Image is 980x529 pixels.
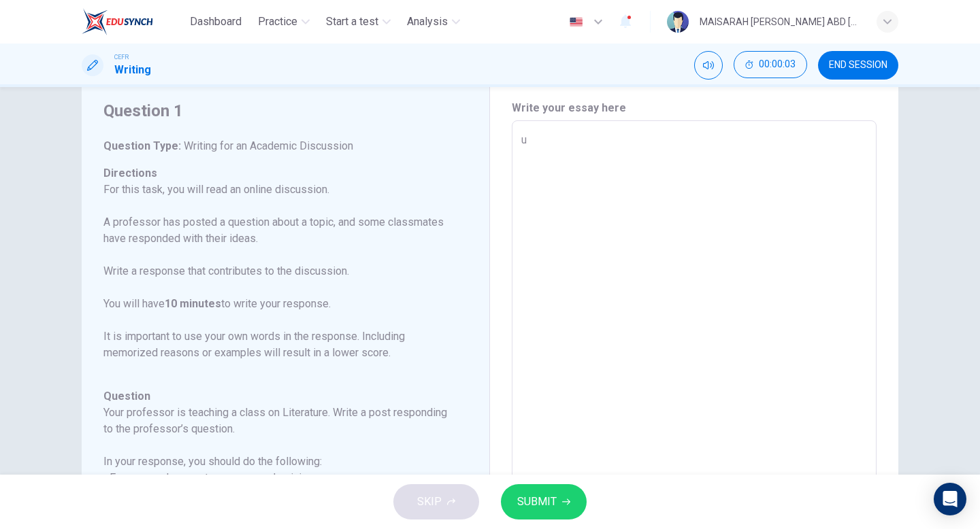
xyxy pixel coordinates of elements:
p: For this task, you will read an online discussion. A professor has posted a question about a topi... [103,182,451,361]
b: 10 minutes [165,297,221,310]
span: 00:00:03 [759,59,796,70]
button: END SESSION [818,51,898,80]
div: MAISARAH [PERSON_NAME] ABD [PERSON_NAME] [700,14,860,30]
h6: Write your essay here [512,100,877,116]
h1: Writing [114,62,151,78]
button: Dashboard [184,10,247,34]
h6: Your professor is teaching a class on Literature. Write a post responding to the professor’s ques... [103,405,451,437]
button: Practice [252,10,315,34]
button: Start a test [321,10,396,34]
h4: Question 1 [103,100,451,122]
a: EduSynch logo [82,8,184,35]
span: Writing for an Academic Discussion [181,139,353,152]
span: Dashboard [190,14,242,30]
div: Hide [734,51,807,80]
h6: Directions [103,165,451,377]
span: CEFR [114,52,129,62]
div: Mute [694,51,723,80]
span: Practice [258,14,297,30]
span: Start a test [326,14,378,30]
span: SUBMIT [517,492,557,511]
button: SUBMIT [501,484,587,519]
h6: Question [103,388,451,405]
span: Analysis [407,14,448,30]
img: EduSynch logo [82,8,153,35]
span: END SESSION [829,60,887,71]
button: Analysis [402,10,465,34]
h6: In your response, you should do the following: • Express and support your personal opinion • Make... [103,454,451,502]
h6: Question Type : [103,138,451,154]
img: Profile picture [667,11,689,33]
div: Open Intercom Messenger [934,483,966,515]
button: 00:00:03 [734,51,807,78]
img: en [568,17,585,27]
